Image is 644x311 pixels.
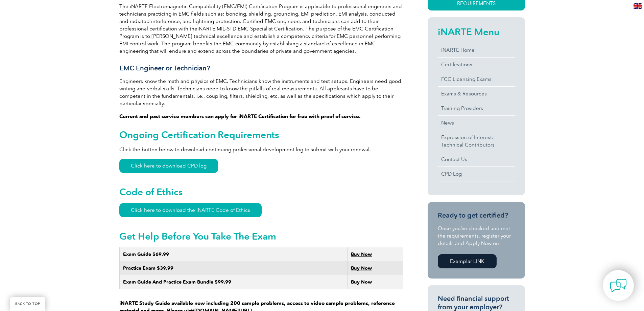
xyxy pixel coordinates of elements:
[119,146,403,153] p: Click the button below to download continuing professional development log to submit with your re...
[438,116,515,130] a: News
[438,152,515,166] a: Contact Us
[119,3,403,55] p: The iNARTE Electromagnetic Compatibility (EMC/EMI) Certification Program is applicable to profess...
[10,297,45,311] a: BACK TO TOP
[119,159,218,173] a: Click here to download CPD log
[351,251,372,257] a: Buy Now
[438,72,515,86] a: FCC Licensing Exams
[438,87,515,101] a: Exams & Resources
[123,251,169,257] strong: Exam Guide $69.99
[119,64,403,72] h3: EMC Engineer or Technician?
[351,265,372,271] a: Buy Now
[438,130,515,152] a: Expression of Interest:Technical Contributors
[119,129,403,140] h2: Ongoing Certification Requirements
[438,101,515,115] a: Training Providers
[438,26,515,37] h2: iNARTE Menu
[438,167,515,181] a: CPD Log
[610,277,627,294] img: contact-chat.png
[123,279,231,285] strong: Exam Guide And Practice Exam Bundle $99.99
[438,225,515,247] p: Once you’ve checked and met the requirements, register your details and Apply Now on
[119,77,403,107] p: Engineers know the math and physics of EMC. Technicians know the instruments and test setups. Eng...
[438,211,515,220] h3: Ready to get certified?
[119,186,403,197] h2: Code of Ethics
[438,58,515,72] a: Certifications
[438,254,497,268] a: Exemplar LINK
[351,279,372,285] a: Buy Now
[197,26,303,32] a: iNARTE MIL-STD EMC Specialist Certification
[123,265,173,271] strong: Practice Exam $39.99
[119,231,403,242] h2: Get Help Before You Take The Exam
[634,3,642,9] img: en
[119,113,361,119] strong: Current and past service members can apply for iNARTE Certification for free with proof of service.
[119,203,262,217] a: Click here to download the iNARTE Code of Ethics
[438,43,515,57] a: iNARTE Home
